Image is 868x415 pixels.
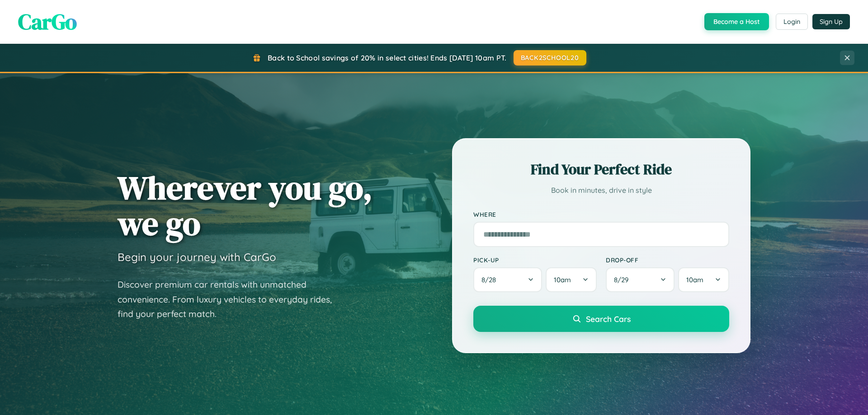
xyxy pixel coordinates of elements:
span: 8 / 28 [481,275,500,284]
span: Search Cars [586,314,631,324]
h1: Wherever you go, we go [118,170,373,241]
label: Pick-up [473,256,597,264]
button: Login [776,14,808,30]
button: BACK2SCHOOL20 [514,50,586,65]
span: 10am [554,275,571,284]
button: Sign Up [812,14,850,29]
button: Search Cars [473,306,729,332]
span: 10am [686,275,703,284]
h2: Find Your Perfect Ride [473,159,729,179]
button: 8/29 [606,267,675,292]
p: Discover premium car rentals with unmatched convenience. From luxury vehicles to everyday rides, ... [118,277,344,322]
button: 10am [546,267,597,292]
span: CarGo [18,7,77,37]
p: Book in minutes, drive in style [473,184,729,197]
label: Drop-off [606,256,729,264]
span: Back to School savings of 20% in select cities! Ends [DATE] 10am PT. [268,53,506,62]
span: 8 / 29 [614,275,633,284]
button: 8/28 [473,267,542,292]
label: Where [473,210,729,218]
h3: Begin your journey with CarGo [118,250,276,264]
button: 10am [678,267,729,292]
button: Become a Host [704,13,769,30]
